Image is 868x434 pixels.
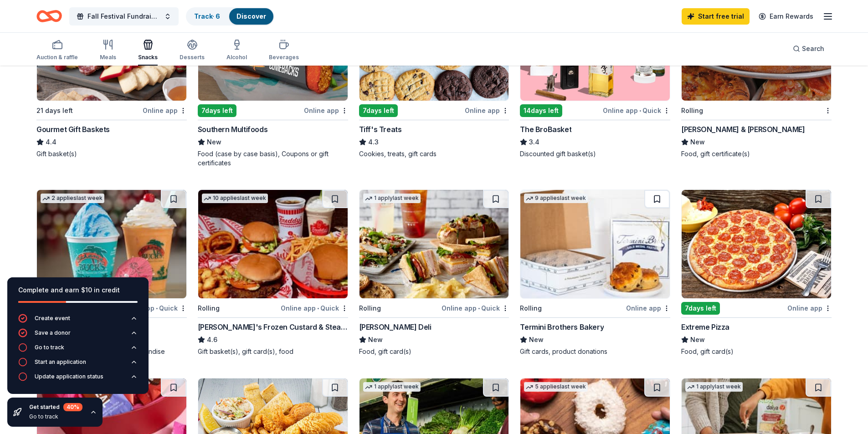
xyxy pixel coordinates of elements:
div: Online app [143,105,187,116]
img: Image for McAlister's Deli [360,190,509,298]
span: 4.3 [368,137,379,148]
a: Start free trial [682,8,750,25]
div: 1 apply last week [363,382,421,392]
div: Gift basket(s), gift card(s), food [198,347,348,356]
div: Save a donor [35,329,71,337]
div: Tiff's Treats [359,124,402,135]
a: Image for Bahama Buck's2 applieslast weekRollingOnline app•Quick[PERSON_NAME]NewFrozen desserts, ... [36,189,187,356]
div: Auction & raffle [36,54,78,61]
div: Rolling [359,303,381,314]
span: New [368,334,383,345]
span: 4.6 [207,334,217,345]
a: Image for McAlister's Deli1 applylast weekRollingOnline app•Quick[PERSON_NAME] DeliNewFood, gift ... [359,189,509,356]
div: 9 applies last week [524,194,588,203]
div: Termini Brothers Bakery [520,322,604,332]
button: Beverages [269,36,299,66]
div: The BroBasket [520,124,571,135]
div: Start an application [35,358,86,366]
button: Auction & raffle [36,36,78,66]
span: New [529,334,544,345]
div: Online app [626,302,670,314]
span: New [690,334,705,345]
div: Online app [465,105,509,116]
div: 2 applies last week [41,194,104,203]
span: • [639,107,641,114]
div: Get started [29,403,82,411]
button: Track· 6Discover [186,7,274,26]
a: Image for Freddy's Frozen Custard & Steakburgers10 applieslast weekRollingOnline app•Quick[PERSON... [198,189,348,356]
div: Meals [100,54,116,61]
div: 40 % [63,403,82,411]
div: Gourmet Gift Baskets [36,124,110,135]
div: Alcohol [226,54,247,61]
span: 3.4 [529,137,539,148]
a: Home [36,5,62,27]
div: Online app Quick [281,302,348,314]
button: Update application status [18,372,138,387]
div: Food, gift card(s) [681,347,832,356]
div: Online app [304,105,348,116]
a: Earn Rewards [753,8,819,25]
button: Save a donor [18,328,138,343]
div: 5 applies last week [524,382,588,392]
div: Food, gift certificate(s) [681,149,832,158]
button: Alcohol [226,36,247,66]
div: Online app Quick [442,302,509,314]
a: Image for Termini Brothers Bakery9 applieslast weekRollingOnline appTermini Brothers BakeryNewGif... [520,189,670,356]
span: • [317,305,319,312]
img: Image for Termini Brothers Bakery [520,190,670,298]
div: 10 applies last week [202,194,268,203]
div: Snacks [138,54,158,61]
a: Image for Extreme Pizza7days leftOnline appExtreme PizzaNewFood, gift card(s) [681,189,832,356]
div: Food (case by case basis), Coupons or gift certificates [198,149,348,168]
div: Online app [787,302,832,314]
img: Image for Extreme Pizza [682,190,831,298]
div: Online app Quick [603,105,670,116]
div: 14 days left [520,104,562,117]
div: Create event [35,315,70,322]
span: • [478,305,480,312]
button: Go to track [18,343,138,357]
div: Beverages [269,54,299,61]
span: • [156,305,158,312]
div: Food, gift card(s) [359,347,509,356]
div: Desserts [180,54,205,61]
div: Rolling [520,303,542,314]
div: Go to track [35,344,64,351]
div: Extreme Pizza [681,322,729,332]
span: Search [802,43,824,54]
div: 7 days left [359,104,398,117]
img: Image for Bahama Buck's [37,190,186,298]
div: Discounted gift basket(s) [520,149,670,158]
div: 21 days left [36,105,73,116]
span: 4.4 [46,137,56,148]
button: Start an application [18,357,138,372]
button: Meals [100,36,116,66]
span: New [690,137,705,148]
div: [PERSON_NAME]'s Frozen Custard & Steakburgers [198,322,348,332]
div: [PERSON_NAME] Deli [359,322,431,332]
div: Southern Multifoods [198,124,267,135]
div: [PERSON_NAME] & [PERSON_NAME] [681,124,805,135]
div: Gift cards, product donations [520,347,670,356]
span: New [207,137,221,148]
div: 7 days left [198,104,236,117]
button: Create event [18,314,138,328]
div: Go to track [29,413,82,420]
div: 1 apply last week [685,382,743,392]
div: Gift basket(s) [36,149,187,158]
button: Fall Festival Fundraiser [69,7,179,26]
div: Rolling [681,105,703,116]
span: Fall Festival Fundraiser [87,11,160,22]
button: Search [786,40,832,58]
div: Complete and earn $10 in credit [18,285,138,296]
div: 1 apply last week [363,194,421,203]
div: 7 days left [681,302,720,315]
div: Update application status [35,373,103,380]
img: Image for Freddy's Frozen Custard & Steakburgers [198,190,348,298]
button: Snacks [138,36,158,66]
div: Cookies, treats, gift cards [359,149,509,158]
a: Track· 6 [194,12,220,20]
div: Rolling [198,303,220,314]
button: Desserts [180,36,205,66]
